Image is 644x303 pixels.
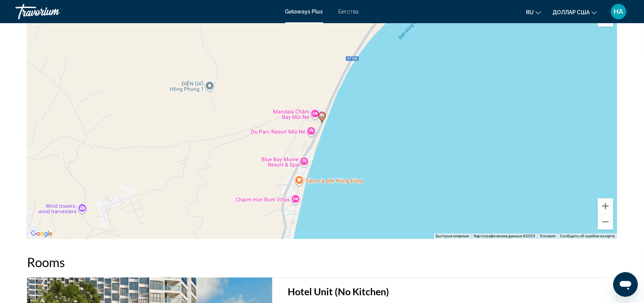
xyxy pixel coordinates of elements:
button: Изменить валюту [553,7,597,18]
iframe: Кнопка запуска окна обмена сообщениями [613,272,638,297]
button: Уменьшить [598,214,613,230]
font: НА [614,7,624,15]
a: Открыть эту область в Google Картах (в новом окне) [29,229,54,239]
a: Условия (ссылка откроется в новой вкладке) [540,234,555,238]
img: Google [29,229,54,239]
button: Меню пользователя [609,3,629,20]
button: Изменить язык [526,7,541,18]
h3: Hotel Unit (No Kitchen) [288,286,609,297]
span: Картографические данные ©2025 [474,234,535,238]
h2: Rooms [27,254,617,270]
button: Увеличить [598,198,613,214]
a: Бегства [339,8,359,15]
button: Быстрые клавиши [436,234,469,239]
a: Getaways Plus [285,8,323,15]
font: доллар США [553,9,590,15]
a: Травориум [15,2,93,22]
font: ru [526,9,534,15]
a: Сообщить об ошибке на карте [560,234,615,238]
